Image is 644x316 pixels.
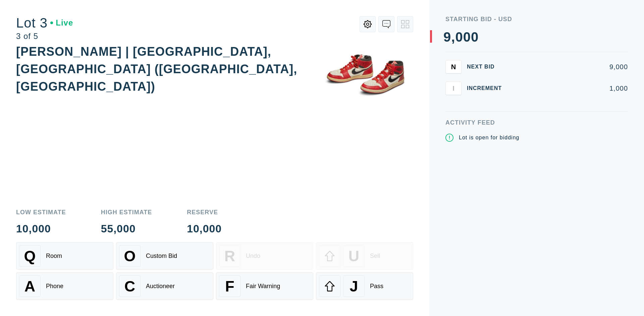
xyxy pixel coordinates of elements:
[445,120,628,126] div: Activity Feed
[116,272,213,300] button: CAuctioneer
[513,63,628,70] div: 9,000
[16,32,73,40] div: 3 of 5
[246,253,260,260] div: Undo
[445,60,462,74] button: N
[451,30,455,165] div: ,
[216,272,313,300] button: FFair Warning
[443,30,451,44] div: 9
[224,247,235,265] span: R
[471,30,479,44] div: 0
[316,272,413,300] button: JPass
[445,16,628,22] div: Starting Bid - USD
[451,63,456,71] span: N
[513,85,628,92] div: 1,000
[116,242,213,270] button: OCustom Bid
[467,64,507,70] div: Next Bid
[350,278,358,295] span: J
[16,16,73,30] div: Lot 3
[16,272,113,300] button: APhone
[216,242,313,270] button: RUndo
[16,45,297,93] div: [PERSON_NAME] | [GEOGRAPHIC_DATA], [GEOGRAPHIC_DATA] ([GEOGRAPHIC_DATA], [GEOGRAPHIC_DATA])
[24,278,35,295] span: A
[146,253,177,260] div: Custom Bid
[16,223,66,234] div: 10,000
[187,209,222,215] div: Reserve
[246,283,280,290] div: Fair Warning
[467,86,507,91] div: Increment
[452,84,454,92] span: I
[370,283,383,290] div: Pass
[348,247,359,265] span: U
[24,247,36,265] span: Q
[101,209,152,215] div: High Estimate
[124,278,135,295] span: C
[50,19,73,27] div: Live
[370,253,380,260] div: Sell
[187,223,222,234] div: 10,000
[445,82,462,95] button: I
[46,253,62,260] div: Room
[455,30,463,44] div: 0
[316,242,413,270] button: USell
[124,247,136,265] span: O
[16,209,66,215] div: Low Estimate
[16,242,113,270] button: QRoom
[101,223,152,234] div: 55,000
[46,283,63,290] div: Phone
[459,134,519,142] div: Lot is open for bidding
[146,283,175,290] div: Auctioneer
[463,30,471,44] div: 0
[225,278,234,295] span: F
